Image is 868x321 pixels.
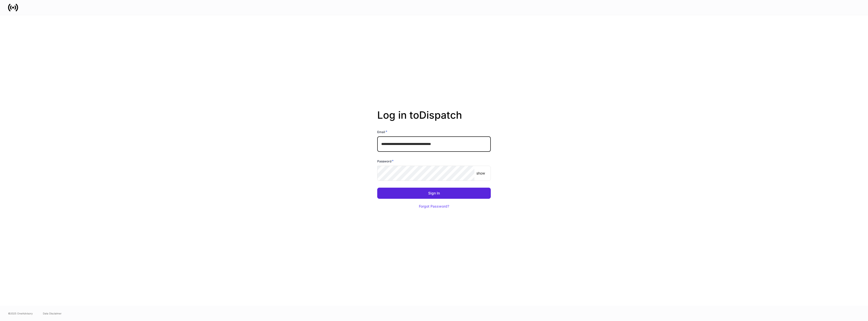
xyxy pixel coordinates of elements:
div: Sign In [428,191,440,195]
button: Sign In [377,188,491,199]
span: © 2025 OneAdvisory [8,311,33,315]
h2: Log in to Dispatch [377,109,491,129]
h6: Password [377,159,394,164]
div: Forgot Password? [419,205,449,208]
p: show [476,171,485,176]
a: Data Disclaimer [43,311,62,315]
h6: Email [377,129,387,134]
button: Forgot Password? [413,201,455,212]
